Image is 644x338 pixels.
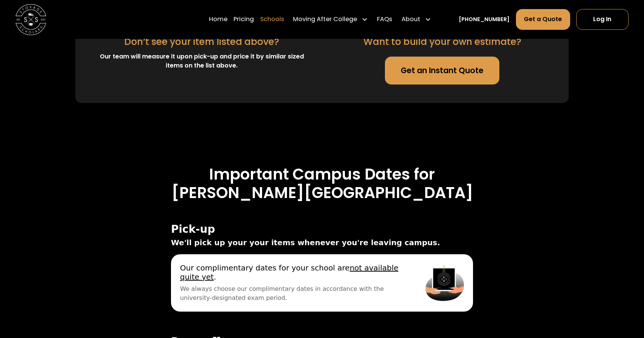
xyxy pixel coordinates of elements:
[94,52,310,70] div: Our team will measure it upon pick-up and price it by similar sized items on the list above.
[44,165,600,183] h3: Important Campus Dates for
[124,35,279,49] div: Don’t see your item listed above?
[385,57,499,84] a: Get an Instant Quote
[377,9,392,30] a: FAQs
[363,35,521,49] div: Want to build your own estimate?
[398,9,434,30] div: About
[516,9,570,30] a: Get a Quote
[290,9,371,30] div: Moving After College
[44,183,600,202] h3: [PERSON_NAME][GEOGRAPHIC_DATA]
[459,15,510,23] a: [PHONE_NUMBER]
[260,9,284,30] a: Schools
[293,15,357,24] div: Moving After College
[180,284,407,303] span: We always choose our complimentary dates in accordance with the university-designated exam period.
[15,4,46,35] img: Storage Scholars main logo
[180,263,407,281] span: Our complimentary dates for your school are .
[171,223,473,235] span: Pick-up
[209,9,227,30] a: Home
[171,237,473,248] span: We'll pick up your your items whenever you're leaving campus.
[426,263,464,303] img: Pickup Image
[576,9,629,30] a: Log In
[233,9,254,30] a: Pricing
[180,263,398,281] u: not available quite yet
[401,15,420,24] div: About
